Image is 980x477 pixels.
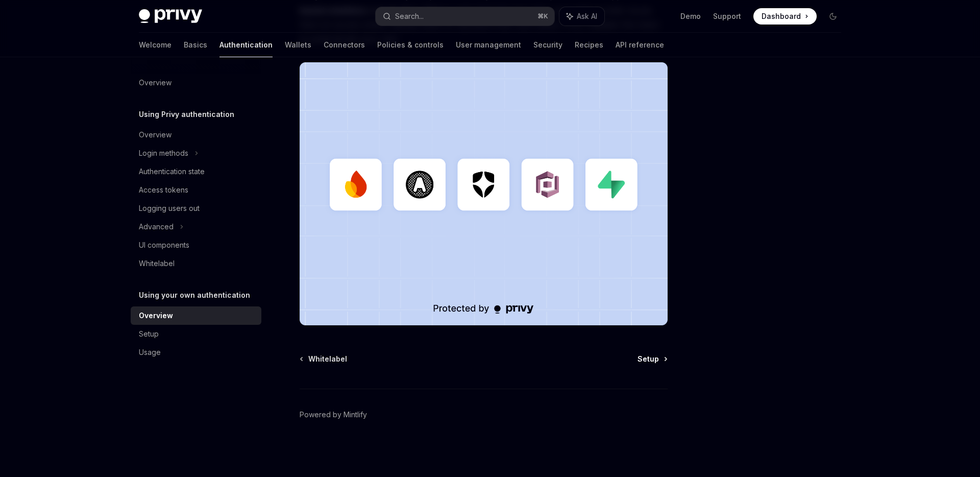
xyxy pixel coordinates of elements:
a: Authentication state [131,162,261,181]
div: Overview [139,77,171,89]
div: Usage [139,346,161,359]
a: UI components [131,236,261,254]
img: JWT-based auth splash [300,62,668,325]
button: Ask AI [559,7,604,26]
a: Security [533,33,562,57]
div: Logging users out [139,202,200,214]
a: Recipes [575,33,603,57]
span: Whitelabel [308,354,347,364]
a: Authentication [219,33,273,57]
a: Support [713,11,741,21]
a: Setup [131,325,261,343]
div: Login methods [139,147,188,159]
div: Overview [139,129,171,141]
span: Dashboard [762,11,801,21]
div: Whitelabel [139,257,175,270]
a: Connectors [324,33,365,57]
a: Powered by Mintlify [300,410,367,420]
button: Toggle dark mode [825,8,841,25]
div: Overview [139,309,173,322]
a: Overview [131,306,261,325]
div: Authentication state [139,165,205,178]
a: Dashboard [753,8,817,25]
a: Access tokens [131,181,261,199]
a: API reference [616,33,664,57]
a: Policies & controls [377,33,444,57]
a: Setup [638,354,667,364]
div: Access tokens [139,184,188,196]
a: Logging users out [131,199,261,218]
span: Ask AI [577,11,597,21]
a: Basics [184,33,207,57]
a: Overview [131,126,261,144]
h5: Using your own authentication [139,289,250,301]
h5: Using Privy authentication [139,108,234,121]
div: Setup [139,328,159,340]
img: dark logo [139,9,202,23]
span: Setup [638,354,659,364]
a: Overview [131,74,261,92]
a: Usage [131,343,261,362]
a: Whitelabel [301,354,347,364]
div: Advanced [139,221,174,233]
a: Welcome [139,33,171,57]
div: UI components [139,239,189,251]
a: Demo [680,11,701,21]
div: Search... [395,10,424,22]
a: Wallets [285,33,311,57]
a: Whitelabel [131,254,261,273]
a: User management [456,33,521,57]
span: ⌘ K [537,12,548,20]
button: Search...⌘K [376,7,554,26]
